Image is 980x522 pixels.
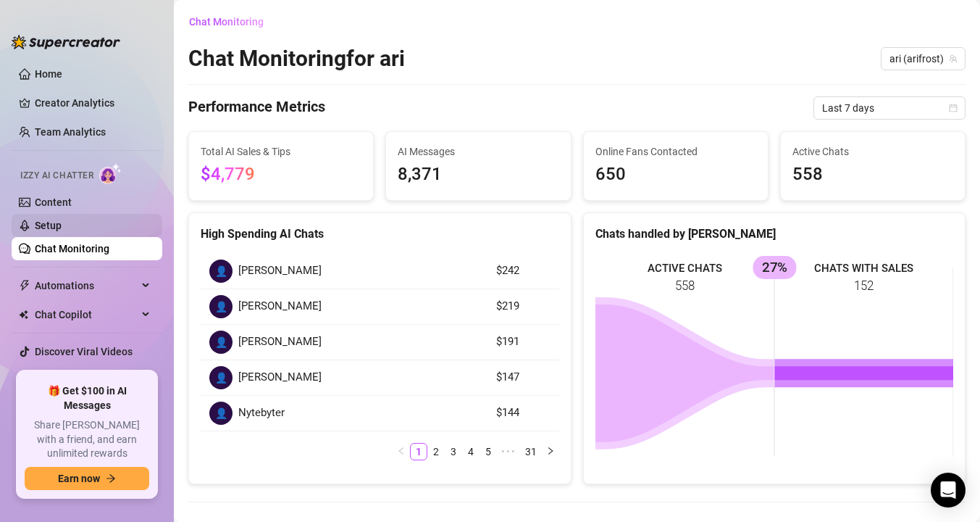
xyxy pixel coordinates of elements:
[792,144,953,159] span: Active Chats
[521,444,541,460] a: 31
[35,126,106,138] a: Team Analytics
[497,443,520,460] li: Next 5 Pages
[595,225,954,243] div: Chats handled by [PERSON_NAME]
[822,97,957,119] span: Last 7 days
[25,384,149,413] span: 🎁 Get $100 in AI Messages
[35,91,151,115] a: Creator Analytics
[35,196,72,208] a: Content
[35,346,133,357] a: Discover Viral Videos
[19,310,28,320] img: Chat Copilot
[497,443,520,460] span: •••
[209,295,233,318] div: 👤
[542,443,559,460] button: right
[99,163,122,184] img: AI Chatter
[949,54,958,63] span: team
[106,473,116,484] span: arrow-right
[428,444,444,460] a: 2
[496,298,550,315] article: $219
[35,68,62,80] a: Home
[35,220,62,231] a: Setup
[209,260,233,283] div: 👤
[238,369,322,386] span: [PERSON_NAME]
[410,443,427,460] li: 1
[792,161,953,188] span: 558
[35,243,109,254] a: Chat Monitoring
[19,280,30,291] span: thunderbolt
[238,298,322,315] span: [PERSON_NAME]
[463,444,479,460] a: 4
[58,473,100,484] span: Earn now
[445,444,461,460] a: 3
[393,443,410,460] li: Previous Page
[520,443,542,460] li: 31
[445,443,462,460] li: 3
[25,467,149,490] button: Earn nowarrow-right
[188,45,405,72] h2: Chat Monitoring for ari
[238,262,322,280] span: [PERSON_NAME]
[427,443,445,460] li: 2
[595,144,756,159] span: Online Fans Contacted
[209,402,233,425] div: 👤
[12,35,120,49] img: logo-BBDzfeDw.svg
[546,447,555,455] span: right
[398,144,558,159] span: AI Messages
[35,303,138,326] span: Chat Copilot
[462,443,479,460] li: 4
[20,169,93,183] span: Izzy AI Chatter
[931,473,966,507] div: Open Intercom Messenger
[411,444,427,460] a: 1
[35,274,138,297] span: Automations
[238,333,322,351] span: [PERSON_NAME]
[397,447,406,455] span: left
[496,405,550,422] article: $144
[25,418,149,461] span: Share [PERSON_NAME] with a friend, and earn unlimited rewards
[201,225,559,243] div: High Spending AI Chats
[189,16,264,28] span: Chat Monitoring
[201,164,255,184] span: $4,779
[889,48,957,70] span: ari (arifrost)
[188,96,325,120] h4: Performance Metrics
[393,443,410,460] button: left
[496,262,550,280] article: $242
[496,333,550,351] article: $191
[201,144,361,159] span: Total AI Sales & Tips
[595,161,756,188] span: 650
[949,104,958,112] span: calendar
[398,161,558,188] span: 8,371
[496,369,550,386] article: $147
[238,405,285,422] span: Nytebyter
[188,10,275,33] button: Chat Monitoring
[542,443,559,460] li: Next Page
[209,331,233,354] div: 👤
[209,366,233,389] div: 👤
[480,444,496,460] a: 5
[479,443,497,460] li: 5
